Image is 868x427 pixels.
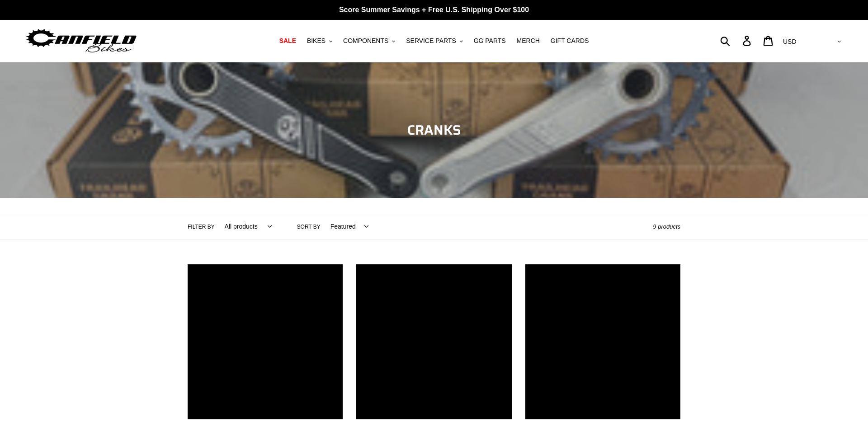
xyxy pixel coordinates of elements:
button: SERVICE PARTS [401,35,467,47]
span: MERCH [517,37,540,45]
a: SALE [275,35,301,47]
img: Canfield Bikes [25,27,138,55]
button: COMPONENTS [339,35,400,47]
span: CRANKS [407,119,461,141]
span: SALE [279,37,296,45]
span: GG PARTS [474,37,506,45]
input: Search [725,31,748,51]
label: Sort by [297,223,321,231]
span: BIKES [307,37,325,45]
button: BIKES [302,35,337,47]
a: MERCH [512,35,544,47]
label: Filter by [188,223,215,231]
span: COMPONENTS [343,37,388,45]
span: SERVICE PARTS [406,37,456,45]
a: GG PARTS [469,35,510,47]
span: GIFT CARDS [551,37,589,45]
a: GIFT CARDS [546,35,594,47]
span: 9 products [653,223,680,230]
